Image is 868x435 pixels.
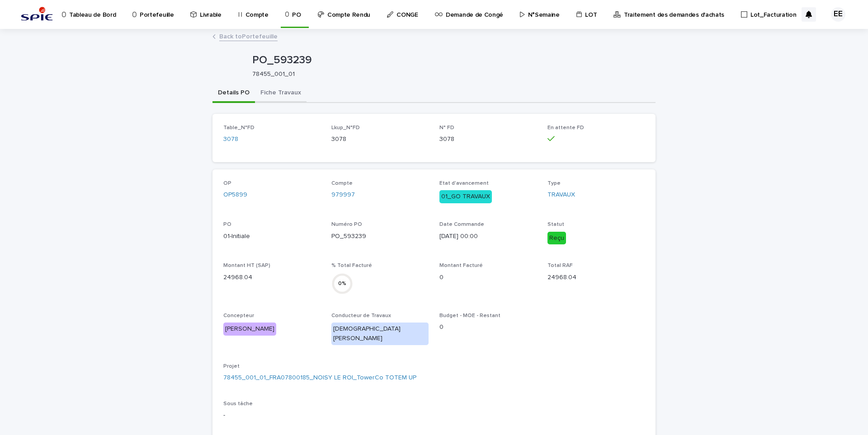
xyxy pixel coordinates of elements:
[223,411,645,420] p: -
[255,84,307,103] button: Fiche Travaux
[252,70,648,78] p: 78455_001_01
[331,125,360,131] span: Lkup_N°FD
[331,135,429,144] p: 3078
[439,181,489,186] span: Etat d'avancement
[223,135,238,144] a: 3078
[439,125,454,131] span: N° FD
[439,222,484,227] span: Date Commande
[439,190,492,203] div: 01_GO TRAVAUX
[547,125,584,131] span: En attente FD
[547,232,566,245] div: Reçu
[252,54,652,67] p: PO_593239
[331,279,353,288] div: 0 %
[547,263,573,268] span: Total RAF
[331,222,362,227] span: Numéro PO
[439,273,537,282] p: 0
[223,263,270,268] span: Montant HT (SAP)
[223,364,240,369] span: Projet
[223,190,247,200] a: OP5899
[223,232,321,241] p: 01-Initiale
[223,313,254,318] span: Concepteur
[547,190,575,200] a: TRAVAUX
[439,323,537,332] p: 0
[831,7,845,22] div: EE
[439,232,537,241] p: [DATE] 00:00
[547,273,645,282] p: 24968.04
[439,263,483,268] span: Montant Facturé
[331,190,355,200] a: 979997
[223,125,255,131] span: Table_N°FD
[223,181,231,186] span: OP
[223,273,321,282] p: 24968.04
[331,232,429,241] p: PO_593239
[331,181,353,186] span: Compte
[223,323,276,336] div: [PERSON_NAME]
[331,263,372,268] span: % Total Facturé
[331,313,391,318] span: Conducteur de Travaux
[212,84,255,103] button: Details PO
[18,5,56,23] img: svstPd6MQfCT1uX1QGkG
[223,222,231,227] span: PO
[219,31,278,41] a: Back toPortefeuille
[439,313,500,318] span: Budget - MOE - Restant
[331,323,429,345] div: [DEMOGRAPHIC_DATA][PERSON_NAME]
[223,373,416,383] a: 78455_001_01_FRA07800185_NOISY LE ROI_TowerCo TOTEM UP
[223,401,253,407] span: Sous tâche
[439,135,537,144] p: 3078
[547,181,561,186] span: Type
[547,222,564,227] span: Statut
